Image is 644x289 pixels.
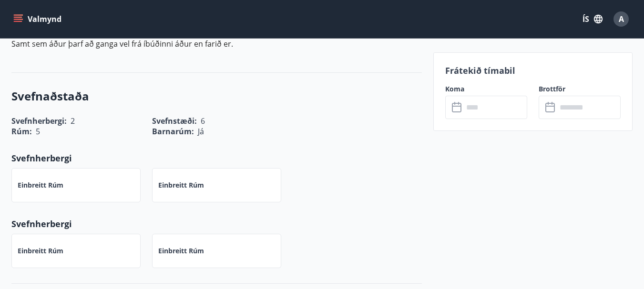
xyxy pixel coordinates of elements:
span: A [619,14,624,24]
button: ÍS [577,10,608,28]
span: 5 [36,126,40,137]
span: Barnarúm : [152,126,194,137]
button: A [610,8,633,30]
h3: Svefnaðstaða [11,88,422,104]
p: Einbreitt rúm [158,180,204,190]
span: Já [198,126,204,137]
p: Svefnherbergi [11,152,422,164]
p: Einbreitt rúm [18,246,63,256]
p: Frátekið tímabil [445,64,621,77]
p: Einbreitt rúm [158,246,204,256]
p: Svefnherbergi [11,218,422,230]
button: menu [11,10,65,28]
label: Koma [445,84,527,94]
label: Brottför [539,84,621,94]
p: Einbreitt rúm [18,180,63,190]
span: Rúm : [11,126,32,137]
